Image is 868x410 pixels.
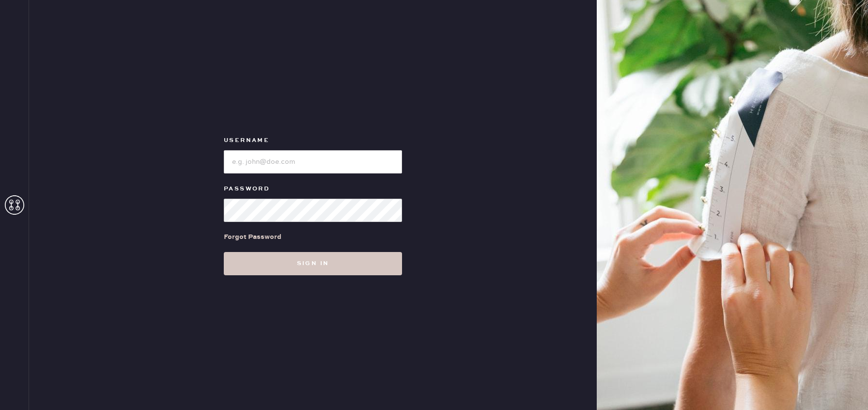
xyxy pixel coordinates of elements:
input: e.g. john@doe.com [224,150,402,173]
label: Username [224,135,402,146]
a: Forgot Password [224,222,281,252]
label: Password [224,183,402,195]
button: Sign in [224,252,402,275]
div: Forgot Password [224,232,281,242]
